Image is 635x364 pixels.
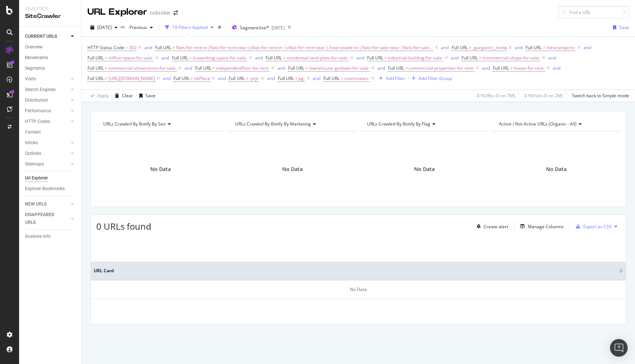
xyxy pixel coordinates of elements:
span: No Data [546,165,567,173]
div: Outlinks [25,150,41,157]
button: and [451,54,459,61]
button: and [441,44,449,51]
span: No Data [414,165,435,173]
span: /coworking-space-for-sale- [193,53,247,63]
div: Movements [25,54,48,62]
button: [DATE] [87,22,121,33]
span: ≠ [105,55,107,61]
button: Export as CSV [573,221,611,232]
span: Full URL [323,75,340,81]
span: Full URL [367,55,383,61]
div: Apply [97,92,109,99]
div: Performance [25,107,51,115]
a: Explorer Bookmarks [25,185,76,193]
div: and [267,75,275,81]
button: Apply [87,90,109,102]
span: Full URL [229,75,245,81]
span: ≠ [212,65,215,71]
span: URL Card [94,267,617,274]
span: No Data [282,165,303,173]
span: Full URL [288,65,304,71]
span: URLs Crawled By Botify By flag [367,121,430,127]
button: and [161,54,169,61]
div: and [313,75,320,81]
span: ≠ [105,65,107,71]
a: Overview [25,43,76,51]
span: 302 [129,43,137,53]
div: and [144,44,152,51]
div: URL Explorer [87,6,147,18]
div: Segments [25,65,45,72]
span: URLs Crawled By Botify By seo [103,121,166,127]
span: ≠ [172,44,175,51]
span: Full URL [525,44,542,51]
span: ≠ [295,75,298,81]
button: and [482,65,490,72]
button: and [377,65,385,72]
a: Movements [25,54,76,62]
span: ≠ [510,65,513,71]
div: and [377,65,385,71]
button: and [277,65,285,72]
div: Add Filter Group [419,75,452,81]
span: ≠ [305,65,308,71]
span: ≠ [543,44,545,51]
a: Inlinks [25,139,69,147]
button: Switch back to Simple mode [569,90,629,102]
span: URLs Crawled By Botify By marketing [235,121,311,127]
a: Segments [25,65,76,72]
button: Manage Columns [517,222,564,231]
button: Add Filter [376,74,405,83]
div: Search Engines [25,86,55,94]
div: 19 Filters Applied [172,24,208,30]
h4: URLs Crawled By Botify By marketing [234,118,350,130]
button: and [548,54,556,61]
div: Explorer Bookmarks [25,185,65,193]
h4: URLs Crawled By Botify By seo [102,118,218,130]
div: Analytics [25,6,75,12]
a: Search Engines [25,86,69,94]
span: industrial-building-for-sale- [388,53,443,63]
span: Full URL [493,65,509,71]
span: = [341,75,343,81]
span: ≠ [246,75,248,81]
div: and [451,55,459,61]
span: ≠ [283,55,286,61]
button: Segment:list/*[DATE] [229,22,285,33]
span: ≠ [384,55,387,61]
div: and [553,65,560,71]
span: ≠ [105,75,107,81]
span: /commercial-shops-for-sale- [482,53,541,63]
span: _gurgaon|_noida [472,43,507,53]
a: Performance [25,107,69,115]
div: Export as CSV [583,223,611,230]
span: Full URL [173,75,190,81]
span: /warehouse-godown-for-sale- [309,63,370,73]
div: nobroker [150,9,171,17]
div: and [584,44,591,51]
button: and [515,44,523,51]
div: DISAPPEARED URLS [25,211,62,226]
a: Outlinks [25,150,69,157]
div: and [161,55,169,61]
div: Distribution [25,97,48,104]
button: and [313,75,320,82]
div: Clear [122,92,133,99]
span: 0 URLs found [96,220,151,232]
div: Sitemaps [25,160,44,168]
button: and [553,65,560,72]
span: Full URL [452,44,468,51]
div: Overview [25,43,43,51]
button: Save [610,22,629,33]
div: and [163,75,171,81]
span: /office-space-for-sale- [108,53,154,63]
span: [URL][DOMAIN_NAME] [108,73,155,84]
div: and [515,44,523,51]
span: Full URL [462,55,478,61]
button: and [144,44,152,51]
span: residential-land-plots-for-sale- [287,53,349,63]
button: Previous [126,22,156,33]
span: Full URL [172,55,188,61]
button: Create alert [474,221,508,232]
span: Full URL [388,65,404,71]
